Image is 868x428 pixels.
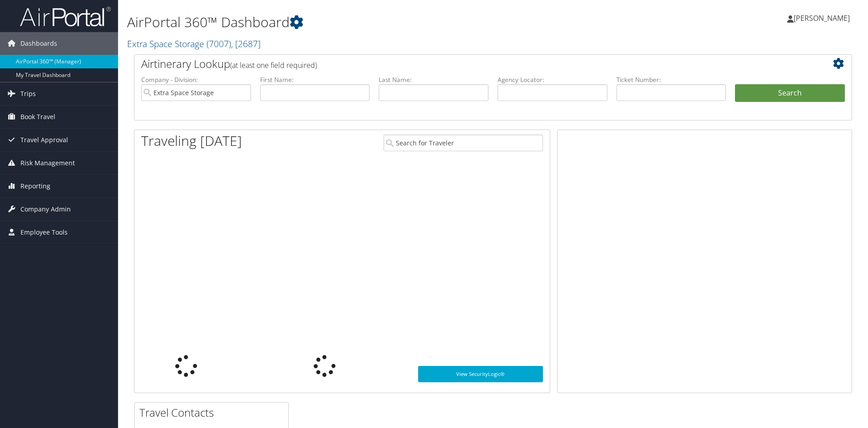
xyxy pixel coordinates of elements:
[207,38,231,50] span: ( 7007 )
[260,75,370,84] label: First Name:
[20,106,55,128] span: Book Travel
[379,75,488,84] label: Last Name:
[616,75,726,84] label: Ticket Number:
[139,405,288,420] h2: Travel Contacts
[735,84,845,102] button: Search
[141,56,785,72] h2: Airtinerary Lookup
[231,38,261,50] span: , [ 2687 ]
[230,60,317,70] span: (at least one field required)
[20,221,68,244] span: Employee Tools
[141,131,242,150] h1: Traveling [DATE]
[127,38,261,50] a: Extra Space Storage
[20,198,71,221] span: Company Admin
[384,135,543,151] input: Search for Traveler
[20,129,68,151] span: Travel Approval
[498,75,607,84] label: Agency Locator:
[794,13,850,23] span: [PERSON_NAME]
[141,75,251,84] label: Company - Division:
[127,13,615,32] h1: AirPortal 360™ Dashboard
[20,152,75,174] span: Risk Management
[418,366,543,382] a: View SecurityLogic®
[20,6,111,27] img: airportal-logo.png
[20,175,50,197] span: Reporting
[20,82,36,105] span: Trips
[787,5,859,32] a: [PERSON_NAME]
[20,32,57,55] span: Dashboards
